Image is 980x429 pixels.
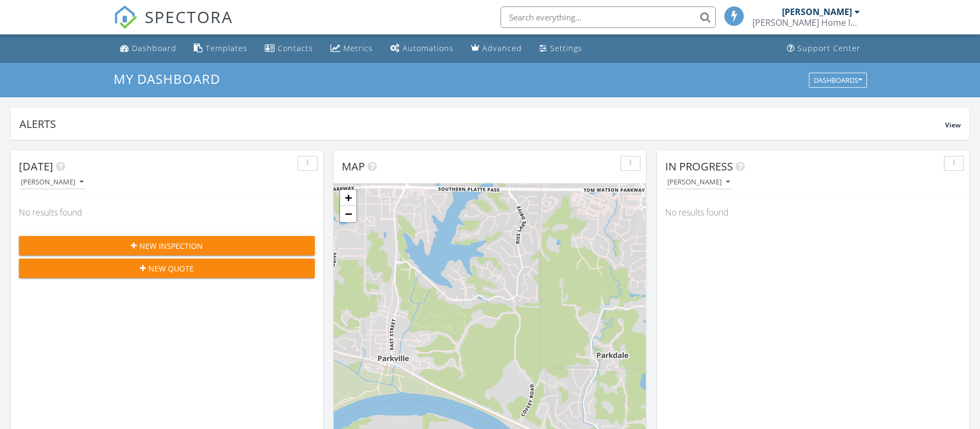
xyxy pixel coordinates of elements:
[665,175,732,190] button: [PERSON_NAME]
[21,178,83,186] div: [PERSON_NAME]
[114,70,220,88] span: My Dashboard
[114,5,137,29] img: The Best Home Inspection Software - Spectora
[342,159,365,174] span: Map
[326,39,377,59] a: Metrics
[340,190,356,206] a: Zoom in
[19,259,315,278] button: New Quote
[782,6,852,17] div: [PERSON_NAME]
[482,43,522,53] div: Advanced
[114,15,233,37] a: SPECTORA
[206,43,248,53] div: Templates
[189,39,252,59] a: Templates
[782,39,865,59] a: Support Center
[657,198,969,227] div: No results found
[11,198,323,227] div: No results found
[550,43,582,53] div: Settings
[809,73,867,88] button: Dashboards
[116,39,181,59] a: Dashboard
[260,39,318,59] a: Contacts
[403,43,454,53] div: Automations
[19,159,53,174] span: [DATE]
[535,39,587,59] a: Settings
[752,17,860,28] div: Duncan Home Inspections
[278,43,313,53] div: Contacts
[665,159,733,174] span: In Progress
[798,43,861,53] div: Support Center
[145,5,233,28] span: SPECTORA
[343,43,373,53] div: Metrics
[467,39,526,59] a: Advanced
[19,117,945,131] div: Alerts
[139,240,203,252] span: New Inspection
[667,178,730,186] div: [PERSON_NAME]
[19,236,315,255] button: New Inspection
[386,39,458,59] a: Automations (Basic)
[945,120,961,130] span: View
[340,206,356,222] a: Zoom out
[19,175,86,190] button: [PERSON_NAME]
[814,76,862,84] div: Dashboards
[132,43,177,53] div: Dashboard
[149,263,194,274] span: New Quote
[500,6,716,28] input: Search everything...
